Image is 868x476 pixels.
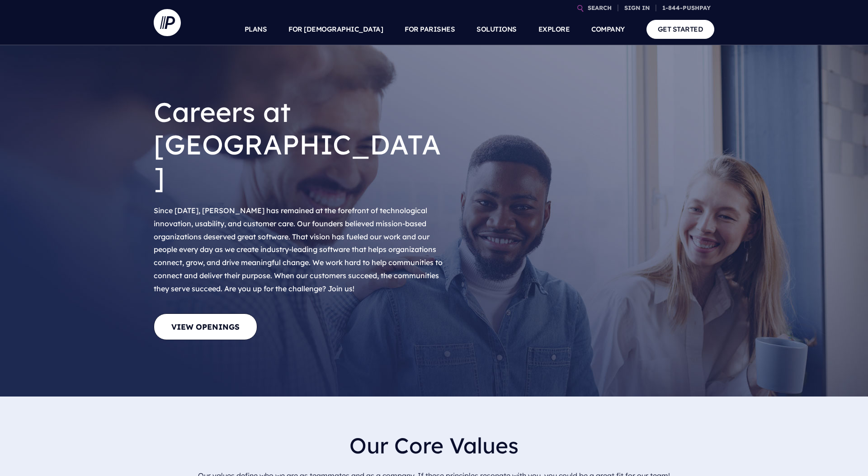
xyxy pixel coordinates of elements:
[154,206,443,293] span: Since [DATE], [PERSON_NAME] has remained at the forefront of technological innovation, usability,...
[154,313,257,340] a: View Openings
[288,14,383,45] a: FOR [DEMOGRAPHIC_DATA]
[538,14,570,45] a: EXPLORE
[161,425,707,466] h2: Our Core Values
[646,20,715,38] a: GET STARTED
[245,14,267,45] a: PLANS
[591,14,625,45] a: COMPANY
[154,89,448,201] h1: Careers at [GEOGRAPHIC_DATA]
[476,14,517,45] a: SOLUTIONS
[405,14,455,45] a: FOR PARISHES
